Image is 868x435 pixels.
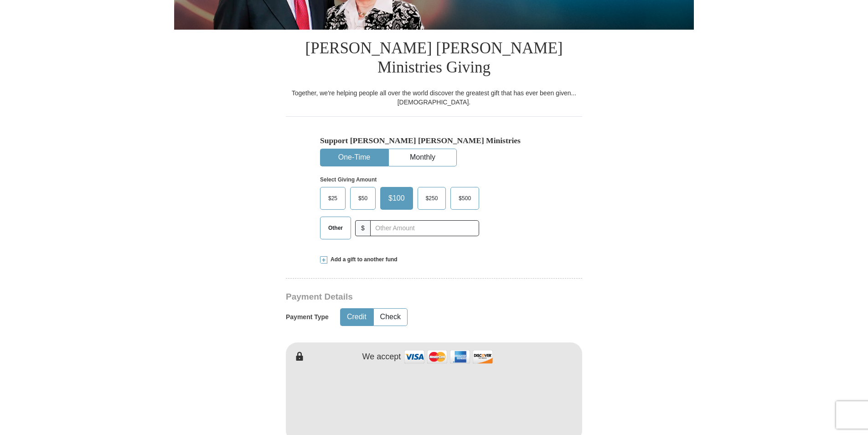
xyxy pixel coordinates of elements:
span: $100 [384,192,409,205]
h3: Payment Details [286,292,518,302]
button: Monthly [389,149,456,166]
img: credit cards accepted [403,347,494,367]
div: Together, we're helping people all over the world discover the greatest gift that has ever been g... [286,88,582,107]
span: $ [355,220,371,236]
button: Credit [341,309,373,326]
span: $500 [454,192,475,205]
input: Other Amount [370,220,479,236]
h4: We accept [362,352,401,362]
h1: [PERSON_NAME] [PERSON_NAME] Ministries Giving [286,30,582,88]
span: $50 [354,192,372,205]
button: Check [374,309,407,326]
button: One-Time [320,149,388,166]
strong: Select Giving Amount [320,176,377,183]
span: Other [324,221,347,235]
span: Add a gift to another fund [327,256,398,264]
h5: Support [PERSON_NAME] [PERSON_NAME] Ministries [320,136,548,145]
span: $250 [421,192,443,205]
h5: Payment Type [286,313,329,321]
span: $25 [324,192,342,205]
